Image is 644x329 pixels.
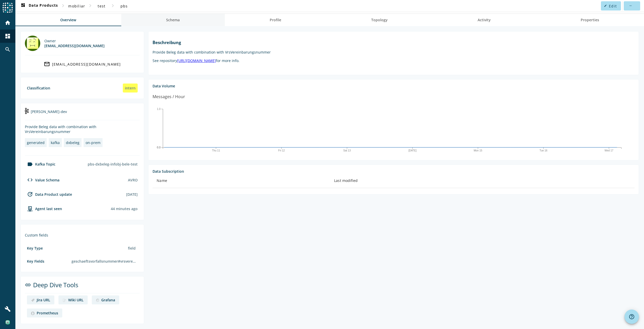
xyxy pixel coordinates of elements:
div: Kafka Topic [25,161,55,167]
a: deep dive imageWiki URL [58,295,88,304]
th: Name [153,174,330,188]
div: on-prem [86,140,100,145]
div: Agents typically reports every 15min to 1h [111,206,138,211]
img: deep dive image [31,312,35,315]
mat-icon: search [5,46,11,53]
p: See repository for more info. [153,58,635,63]
text: Sat 13 [343,149,351,152]
a: deep dive imageJira URL [27,295,54,304]
div: Jira URL [37,297,50,302]
div: Wiki URL [68,297,84,302]
img: deep dive image [63,299,66,302]
text: Fri 12 [278,149,285,152]
mat-icon: label [27,161,33,167]
a: deep dive imagePrometheus [27,309,62,317]
div: [DATE] [126,192,138,197]
mat-icon: chevron_right [110,3,116,9]
div: Provide Beleg data with combination with VrsVereinbarungsnummer [25,124,140,134]
a: [EMAIL_ADDRESS][DOMAIN_NAME] [25,59,140,69]
img: mbx_301610@mobi.ch [25,36,40,51]
text: Tue 16 [540,149,548,152]
span: Overview [60,18,76,22]
mat-icon: more_horiz [629,4,632,7]
mat-icon: update [27,191,33,197]
div: Grafana [101,297,115,302]
mat-icon: dashboard [20,3,26,9]
mat-icon: dashboard [5,33,11,39]
span: Profile [270,18,281,22]
text: Mon 15 [474,149,482,152]
span: Edit [609,4,617,8]
th: Last modified [330,174,635,188]
div: Prometheus [37,311,58,315]
mat-icon: link [25,282,31,288]
button: test [93,1,110,11]
h1: Beschreibung [153,40,635,45]
div: agent-env-test [25,205,62,212]
div: dxbeleg [66,140,79,145]
button: mobiliar [66,1,87,11]
button: Edit [601,1,621,11]
div: Data Subscription [153,169,635,174]
div: Data Volume [153,84,635,88]
div: kafka [51,140,60,145]
img: kafka-dev [25,108,29,114]
mat-icon: mail_outline [44,61,50,67]
text: 0.0 [157,146,160,149]
div: Classification [27,86,50,90]
img: deep dive image [31,299,35,302]
img: deep dive image [96,299,99,302]
div: Owner [44,38,105,43]
span: mobiliar [68,4,85,8]
div: [EMAIL_ADDRESS][DOMAIN_NAME] [52,62,121,67]
span: Properties [581,18,599,22]
mat-icon: help_outline [629,314,635,320]
mat-icon: build [5,306,11,312]
img: spoud-logo.svg [3,3,13,13]
span: test [98,4,105,8]
div: field [126,244,138,253]
button: Data Products [18,1,60,11]
span: Data Products [20,3,58,9]
div: intern [123,84,138,92]
mat-icon: home [5,20,11,26]
img: 2328aa3c191fe0367592daf632b78e99 [5,320,10,325]
mat-icon: code [27,177,33,183]
div: Messages / Hour [153,94,185,100]
span: Activity [478,18,491,22]
div: Data Product update [25,191,72,197]
div: generated [27,140,45,145]
a: deep dive imageGrafana [92,295,119,304]
div: [PERSON_NAME]-dev [25,107,140,120]
div: Deep Dive Tools [25,281,140,293]
span: pbs [120,4,128,8]
button: pbs [116,1,132,11]
div: [EMAIL_ADDRESS][DOMAIN_NAME] [44,43,105,48]
div: geschaeftsvorfallsnummer#vrsvereinbarungsnummer [69,257,138,266]
a: [URL][DOMAIN_NAME] [177,58,216,63]
text: [DATE] [409,149,417,152]
span: Schema [166,18,180,22]
text: Wed 17 [605,149,613,152]
text: 1.0 [157,107,160,110]
p: Provide Beleg data with combination with VrsVereinbarungsnummer [153,50,635,55]
span: Topology [371,18,388,22]
div: Value Schema [25,177,59,183]
mat-icon: chevron_right [87,3,93,9]
div: Key Fields [27,259,44,264]
div: Custom fields [25,233,140,238]
mat-icon: edit [604,4,607,7]
text: Thu 11 [212,149,220,152]
div: pbs-dxbeleg-infobj-bele-test [86,160,140,169]
mat-icon: chevron_right [60,3,66,9]
div: Key Type [27,246,43,251]
div: AVRO [128,178,138,182]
